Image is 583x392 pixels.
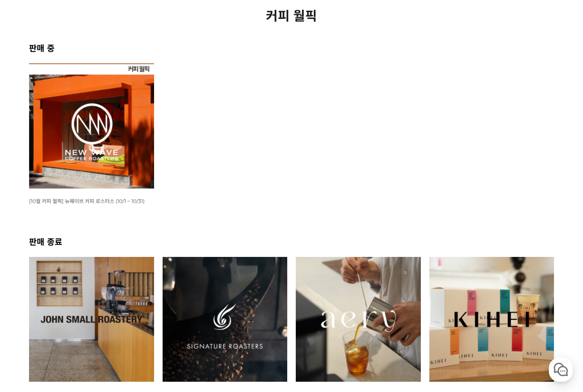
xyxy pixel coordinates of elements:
span: [10월 커피 월픽] 뉴웨이브 커피 로스터스 (10/1 ~ 10/31) [29,198,145,204]
span: 대화 [78,284,88,291]
h2: 판매 종료 [29,235,554,248]
h2: 판매 중 [29,41,554,54]
a: 설정 [110,271,164,292]
a: 대화 [56,271,110,292]
img: [10월 커피 월픽] 뉴웨이브 커피 로스터스 (10/1 ~ 10/31) [29,63,154,189]
img: 8월 커피 스몰 월픽 에어리 [296,257,421,382]
span: 설정 [132,284,142,291]
h2: 커피 월픽 [29,6,554,24]
a: 홈 [3,271,56,292]
span: 홈 [27,284,32,291]
a: [10월 커피 월픽] 뉴웨이브 커피 로스터스 (10/1 ~ 10/31) [29,197,145,204]
img: [판매 종료] 시그니쳐 로스터스 (9/1 ~ 9/30) [163,257,288,382]
img: 7월 커피 스몰 월픽 키헤이 [429,257,554,382]
img: [판매 종료] 존스몰 로스터리 (9/22 ~ 9/30) [29,257,154,382]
